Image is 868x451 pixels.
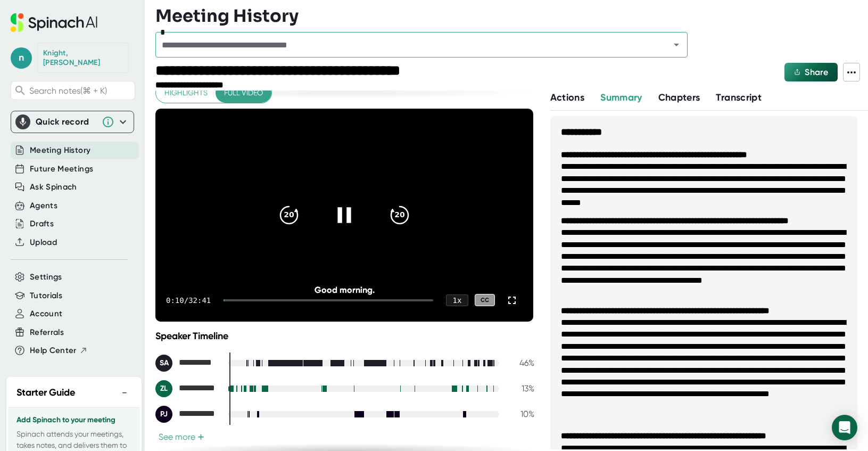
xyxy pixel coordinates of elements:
[475,294,495,306] div: CC
[446,294,468,306] div: 1 x
[784,63,838,81] button: Share
[224,86,263,100] span: Full video
[11,47,32,69] span: n
[550,91,584,105] button: Actions
[658,91,700,105] button: Chapters
[600,91,642,105] button: Summary
[164,86,208,100] span: Highlights
[716,91,762,105] button: Transcript
[30,326,64,339] button: Referrals
[16,386,75,400] h2: Starter Guide
[216,83,271,103] button: Full video
[30,290,62,302] button: Tutorials
[155,406,172,423] div: PJ
[118,385,131,400] button: −
[29,86,132,96] span: Search notes (⌘ + K)
[508,358,534,368] div: 46 %
[30,345,77,357] span: Help Center
[669,37,684,52] button: Open
[30,144,90,157] button: Meeting History
[16,416,131,424] h3: Add Spinach to your meeting
[805,67,828,77] span: Share
[30,308,62,320] button: Account
[508,383,534,393] div: 13 %
[155,380,219,397] div: Zoutes, Liz
[43,48,123,67] div: Knight, Nichole
[155,355,219,372] div: Starr, Amy
[716,92,762,103] span: Transcript
[155,6,299,26] h3: Meeting History
[550,92,584,103] span: Actions
[193,285,495,295] div: Good morning.
[30,181,77,193] button: Ask Spinach
[30,271,62,283] button: Settings
[15,111,129,133] div: Quick record
[155,355,172,372] div: SA
[30,200,57,212] button: Agents
[600,92,642,103] span: Summary
[30,345,88,357] button: Help Center
[36,117,96,127] div: Quick record
[658,92,700,103] span: Chapters
[197,433,204,441] span: +
[832,415,857,440] div: Open Intercom Messenger
[166,296,211,305] div: 0:10 / 32:41
[155,330,534,342] div: Speaker Timeline
[30,236,57,249] button: Upload
[508,409,534,419] div: 10 %
[155,431,208,442] button: See more+
[30,218,54,230] button: Drafts
[155,380,172,397] div: ZL
[30,163,93,175] button: Future Meetings
[155,406,219,423] div: Pappas, Jim
[156,83,216,103] button: Highlights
